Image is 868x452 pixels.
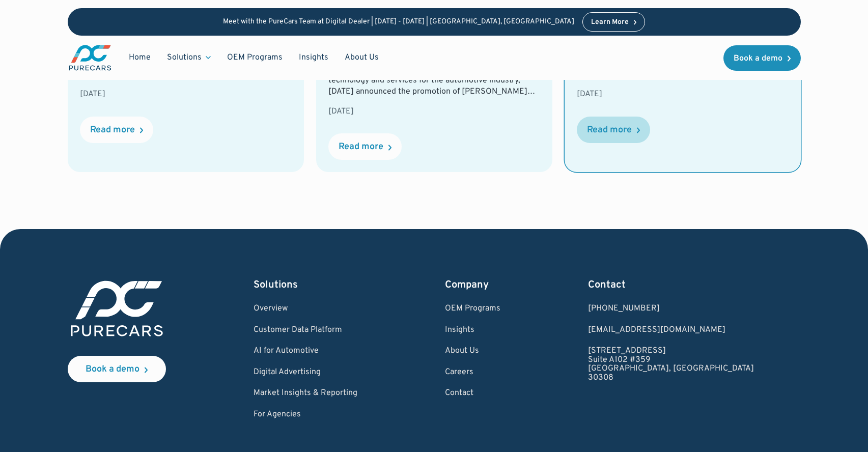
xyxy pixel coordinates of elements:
[588,347,754,382] a: [STREET_ADDRESS]Suite A102 #359[GEOGRAPHIC_DATA], [GEOGRAPHIC_DATA]30308
[254,326,357,335] a: Customer Data Platform
[223,18,574,26] p: Meet with the PureCars Team at Digital Dealer | [DATE] - [DATE] | [GEOGRAPHIC_DATA], [GEOGRAPHIC_...
[577,89,789,100] div: [DATE]
[86,365,139,374] div: Book a demo
[254,347,357,356] a: AI for Automotive
[723,45,801,71] a: Book a demo
[591,19,629,26] div: Learn More
[68,356,166,382] a: Book a demo
[445,368,500,377] a: Careers
[588,326,754,335] a: Email us
[254,410,357,419] a: For Agencies
[582,12,646,32] a: Learn More
[254,304,357,314] a: Overview
[68,278,166,340] img: purecars logo
[445,326,500,335] a: Insights
[328,64,540,98] div: PureCars, a leading provider of digital marketing technology and services for the automotive indu...
[159,48,219,67] div: Solutions
[339,143,383,152] div: Read more
[121,48,159,67] a: Home
[445,278,500,292] div: Company
[445,304,500,314] a: OEM Programs
[254,278,357,292] div: Solutions
[328,106,540,117] div: [DATE]
[587,126,632,135] div: Read more
[734,54,782,63] div: Book a demo
[588,304,754,314] div: [PHONE_NUMBER]
[219,48,291,67] a: OEM Programs
[80,89,292,100] div: [DATE]
[445,389,500,398] a: Contact
[291,48,337,67] a: Insights
[254,389,357,398] a: Market Insights & Reporting
[445,347,500,356] a: About Us
[167,52,202,63] div: Solutions
[254,368,357,377] a: Digital Advertising
[588,278,754,292] div: Contact
[337,48,387,67] a: About Us
[90,126,135,135] div: Read more
[68,44,113,72] a: main
[68,44,113,72] img: purecars logo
